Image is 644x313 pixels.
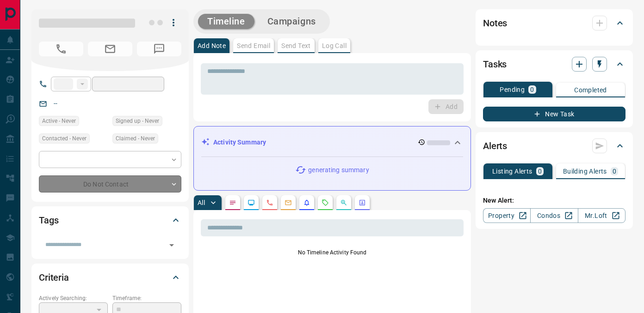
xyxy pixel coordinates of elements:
svg: Emails [285,199,292,206]
h2: Alerts [483,138,507,153]
p: Listing Alerts [492,168,533,175]
div: Tags [39,209,181,231]
svg: Requests [322,199,329,206]
span: No Number [39,42,83,56]
span: Contacted - Never [42,134,87,143]
button: Timeline [198,14,254,29]
div: Notes [483,12,625,34]
h2: Tasks [483,57,507,72]
div: Criteria [39,266,181,289]
span: Signed up - Never [116,116,159,126]
svg: Listing Alerts [303,199,310,206]
p: 0 [538,168,542,175]
p: Pending [500,86,525,93]
span: No Number [137,42,181,56]
button: Open [165,239,178,252]
h2: Criteria [39,270,69,285]
svg: Lead Browsing Activity [248,199,255,206]
p: New Alert: [483,196,625,205]
span: No Email [88,42,132,56]
span: Active - Never [42,116,76,126]
svg: Opportunities [340,199,347,206]
p: generating summary [308,165,369,175]
button: New Task [483,107,625,121]
p: Building Alerts [563,168,607,175]
div: Activity Summary [201,134,463,151]
p: Add Note [198,42,226,49]
svg: Notes [229,199,236,206]
span: Claimed - Never [116,134,155,143]
svg: Agent Actions [359,199,366,206]
p: Timeframe: [112,294,181,302]
p: Actively Searching: [39,294,108,302]
p: Activity Summary [213,138,266,147]
a: Mr.Loft [578,208,625,223]
a: Condos [530,208,578,223]
h2: Tags [39,213,58,228]
a: Property [483,208,531,223]
p: All [198,199,205,206]
p: No Timeline Activity Found [201,248,464,257]
div: Alerts [483,135,625,157]
p: 0 [613,168,616,175]
p: 0 [530,86,534,93]
button: Campaigns [258,14,325,29]
svg: Calls [266,199,273,206]
div: Tasks [483,53,625,75]
h2: Notes [483,16,507,30]
p: Completed [574,87,607,93]
a: -- [54,100,57,107]
div: Do Not Contact [39,175,181,193]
